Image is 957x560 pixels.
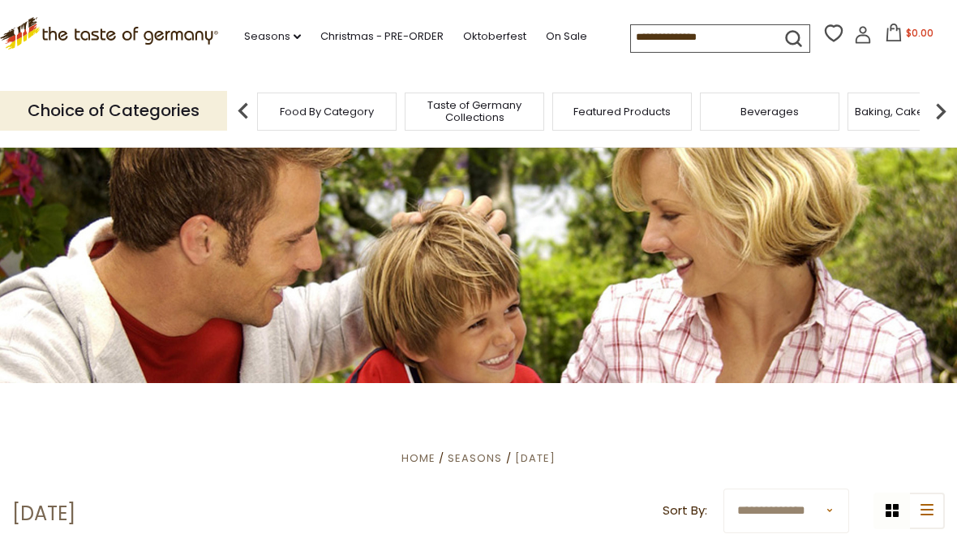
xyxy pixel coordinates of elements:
[875,24,944,48] button: $0.00
[401,450,436,466] a: Home
[546,28,587,45] a: On Sale
[280,106,374,118] a: Food By Category
[515,450,556,466] a: [DATE]
[906,26,933,40] span: $0.00
[227,95,260,127] img: previous arrow
[463,28,526,45] a: Oktoberfest
[663,501,707,521] label: Sort By:
[925,95,957,127] img: next arrow
[410,99,539,123] a: Taste of Germany Collections
[320,28,444,45] a: Christmas - PRE-ORDER
[244,28,301,45] a: Seasons
[448,450,502,466] a: Seasons
[12,502,75,526] h1: [DATE]
[573,106,671,118] a: Featured Products
[740,106,799,118] a: Beverages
